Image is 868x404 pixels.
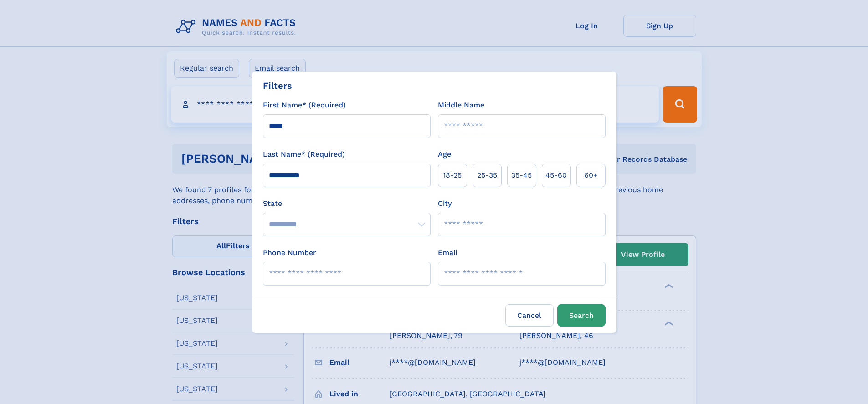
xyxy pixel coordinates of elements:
[511,170,532,181] span: 35‑45
[477,170,497,181] span: 25‑35
[505,304,554,327] label: Cancel
[263,100,346,111] label: First Name* (Required)
[438,247,457,258] label: Email
[545,170,567,181] span: 45‑60
[557,304,606,327] button: Search
[263,247,316,258] label: Phone Number
[438,100,484,111] label: Middle Name
[438,198,452,209] label: City
[263,79,292,92] div: Filters
[443,170,462,181] span: 18‑25
[584,170,598,181] span: 60+
[263,149,345,160] label: Last Name* (Required)
[263,198,431,209] label: State
[438,149,451,160] label: Age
